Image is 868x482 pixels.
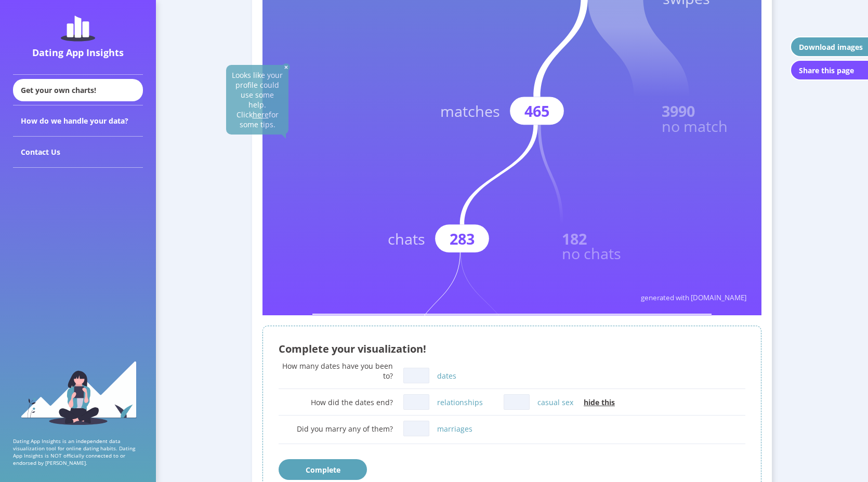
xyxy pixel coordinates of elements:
text: matches [440,101,500,121]
img: close-solid-white.82ef6a3c.svg [282,63,290,71]
div: Complete your visualization! [279,342,745,356]
a: Looks like your profile could use some help. Clickherefor some tips. [232,70,283,129]
text: no chats [562,243,621,263]
img: sidebar_girl.91b9467e.svg [20,360,137,425]
text: no match [662,116,728,136]
div: How did the dates end? [279,397,393,407]
button: Share this page [790,60,868,81]
div: Dating App Insights [16,46,140,59]
span: hide this [584,397,615,407]
button: Complete [279,459,367,480]
text: 283 [450,229,475,249]
div: Get your own charts! [13,79,143,101]
div: Download images [799,42,863,52]
label: relationships [437,397,483,407]
u: here [253,110,269,119]
p: Dating App Insights is an independent data visualization tool for online dating habits. Dating Ap... [13,437,143,466]
img: dating-app-insights-logo.5abe6921.svg [61,16,95,42]
label: casual sex [537,397,573,407]
label: marriages [437,424,472,434]
text: 465 [524,101,549,121]
div: Contact Us [13,137,143,168]
div: Share this page [799,65,854,75]
text: chats [388,229,425,249]
button: Download images [790,36,868,57]
div: Did you marry any of them? [279,424,393,434]
text: generated with [DOMAIN_NAME] [641,293,746,302]
span: Looks like your profile could use some help. Click for some tips. [232,70,283,129]
text: 3990 [662,101,695,121]
div: How many dates have you been to? [279,361,393,381]
text: 182 [562,229,587,249]
label: dates [437,371,456,381]
div: How do we handle your data? [13,105,143,137]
